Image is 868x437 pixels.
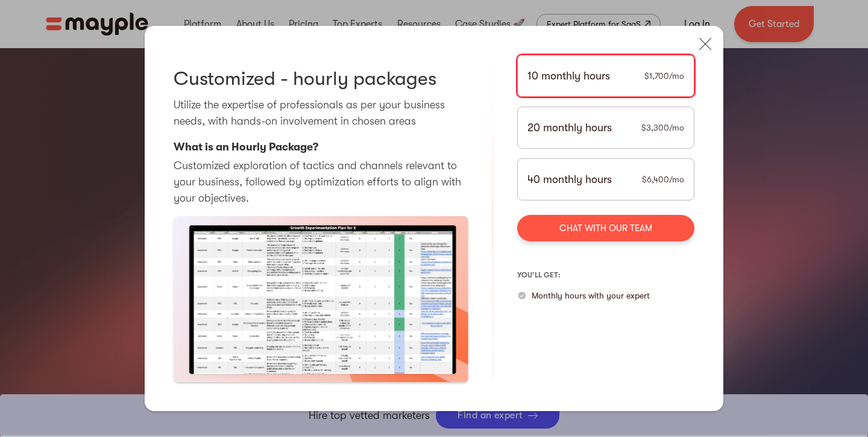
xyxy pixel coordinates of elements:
[527,120,612,136] p: 20 monthly hours
[174,139,318,155] p: What is an Hourly Package?
[174,158,468,206] p: Customized exploration of tactics and channels relevant to your business, followed by optimizatio...
[642,173,684,185] div: $6,400/mo
[527,172,612,188] p: 40 monthly hours
[174,67,436,91] h3: Customized - hourly packages
[644,70,684,82] div: $1,700/mo
[174,97,468,129] p: Utilize the expertise of professionals as per your business needs, with hands-on involvement in c...
[517,215,694,241] a: Chat with our team
[517,265,694,285] p: you’ll get:
[532,290,650,302] p: Monthly hours with your expert
[527,68,610,84] p: 10 monthly hours
[641,122,684,134] div: $3,300/mo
